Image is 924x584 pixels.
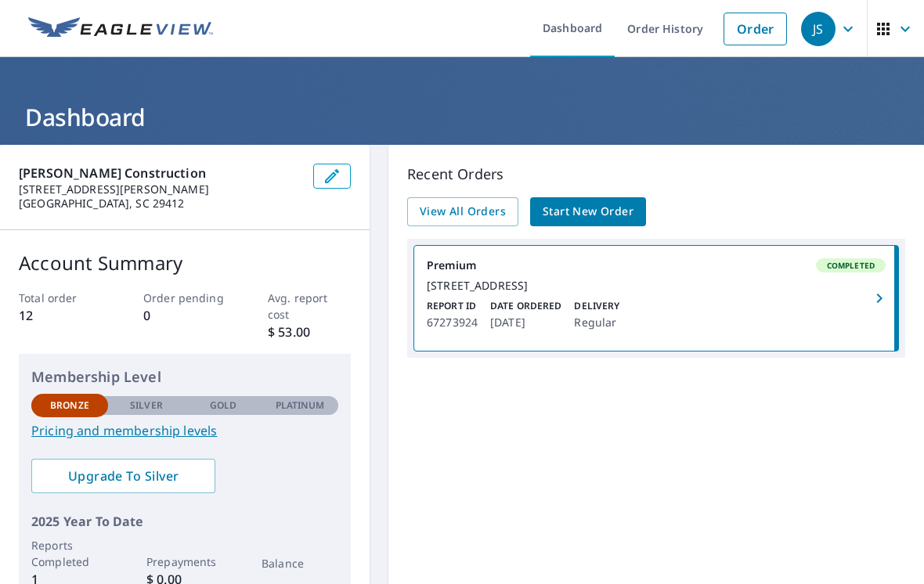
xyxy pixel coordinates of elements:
[130,398,163,413] p: Silver
[427,313,478,332] p: 67273924
[44,467,203,485] span: Upgrade To Silver
[724,13,787,45] a: Order
[19,196,301,211] p: [GEOGRAPHIC_DATA], SC 29412
[490,313,561,332] p: [DATE]
[268,290,351,323] p: Avg. report cost
[574,313,619,332] p: Regular
[19,290,102,306] p: Total order
[427,258,886,272] div: Premium
[574,299,619,313] p: Delivery
[210,398,236,413] p: Gold
[143,290,226,306] p: Order pending
[427,299,478,313] p: Report ID
[19,164,301,182] p: [PERSON_NAME] Construction
[262,555,338,571] p: Balance
[427,279,886,293] div: [STREET_ADDRESS]
[268,323,351,341] p: $ 53.00
[31,537,108,570] p: Reports Completed
[818,260,884,271] span: Completed
[31,512,338,531] p: 2025 Year To Date
[31,459,215,493] a: Upgrade To Silver
[801,12,836,46] div: JS
[530,197,646,226] a: Start New Order
[19,101,905,133] h1: Dashboard
[50,398,89,413] p: Bronze
[276,398,325,413] p: Platinum
[490,299,561,313] p: Date Ordered
[19,182,301,196] p: [STREET_ADDRESS][PERSON_NAME]
[28,17,213,41] img: EV Logo
[407,164,905,185] p: Recent Orders
[414,246,898,351] a: PremiumCompleted[STREET_ADDRESS]Report ID67273924Date Ordered[DATE]DeliveryRegular
[31,366,338,388] p: Membership Level
[143,306,226,325] p: 0
[543,202,633,222] span: Start New Order
[19,249,351,277] p: Account Summary
[146,553,223,570] p: Prepayments
[31,421,338,440] a: Pricing and membership levels
[19,306,102,325] p: 12
[420,202,506,222] span: View All Orders
[407,197,518,226] a: View All Orders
